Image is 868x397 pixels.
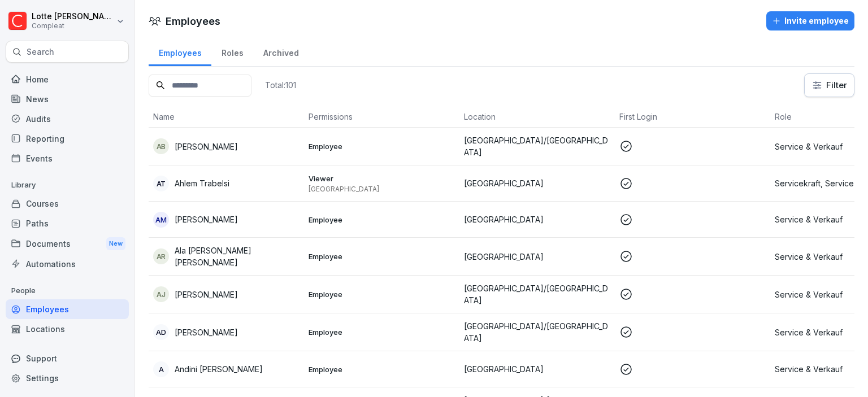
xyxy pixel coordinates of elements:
div: AM [153,212,169,228]
p: Employee [309,364,455,374]
div: AB [153,138,169,154]
p: [GEOGRAPHIC_DATA] [309,185,455,194]
a: Employees [149,37,211,66]
p: Library [6,176,129,194]
a: Audits [6,109,129,129]
a: Employees [6,299,129,319]
h1: Employees [166,14,220,29]
div: A [153,361,169,377]
p: Lotte [PERSON_NAME] [32,12,114,21]
p: Ahlem Trabelsi [175,177,229,189]
th: Name [149,106,304,128]
button: Filter [805,74,854,97]
p: [PERSON_NAME] [175,326,238,338]
a: DocumentsNew [6,233,129,254]
a: Reporting [6,129,129,149]
p: People [6,282,129,300]
a: Locations [6,319,129,339]
div: Filter [811,80,847,91]
a: Archived [253,37,309,66]
div: Support [6,348,129,368]
p: [GEOGRAPHIC_DATA]/[GEOGRAPHIC_DATA] [464,320,610,344]
p: Employee [309,289,455,299]
p: Employee [309,215,455,225]
p: [PERSON_NAME] [175,289,238,300]
div: New [106,237,125,250]
p: [GEOGRAPHIC_DATA]/[GEOGRAPHIC_DATA] [464,134,610,158]
a: Automations [6,254,129,274]
p: Employee [309,251,455,261]
a: Home [6,69,129,89]
p: [GEOGRAPHIC_DATA] [464,251,610,263]
a: Paths [6,213,129,233]
a: News [6,89,129,109]
a: Settings [6,368,129,388]
div: AD [153,324,169,340]
button: Invite employee [766,11,854,30]
div: AT [153,176,169,191]
p: Search [27,46,54,58]
th: First Login [615,106,770,128]
th: Location [459,106,615,128]
p: [GEOGRAPHIC_DATA] [464,177,610,189]
a: Courses [6,194,129,213]
p: [PERSON_NAME] [175,141,238,152]
p: [PERSON_NAME] [175,213,238,225]
div: AJ [153,286,169,302]
p: Ala [PERSON_NAME] [PERSON_NAME] [175,245,300,268]
p: Employee [309,141,455,151]
a: Events [6,149,129,168]
p: Andini [PERSON_NAME] [175,363,263,375]
p: Employee [309,327,455,337]
p: [GEOGRAPHIC_DATA] [464,213,610,225]
p: Viewer [309,173,455,184]
p: Total: 101 [265,80,296,90]
th: Permissions [304,106,459,128]
a: Roles [211,37,253,66]
p: [GEOGRAPHIC_DATA] [464,363,610,375]
div: Invite employee [772,15,849,27]
div: Documents [6,233,129,254]
p: Compleat [32,22,114,30]
div: AR [153,248,169,264]
p: [GEOGRAPHIC_DATA]/[GEOGRAPHIC_DATA] [464,282,610,306]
